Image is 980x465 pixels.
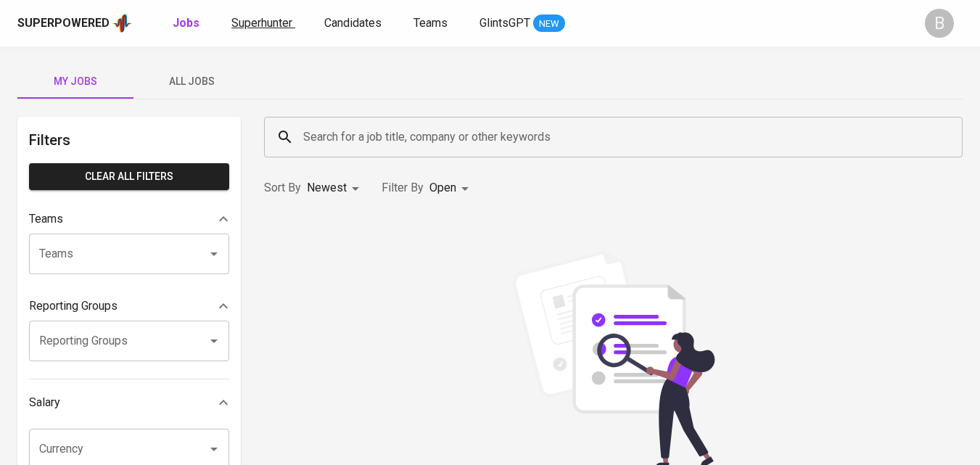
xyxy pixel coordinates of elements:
div: Reporting Groups [29,292,229,321]
p: Sort By [264,179,301,197]
button: Open [204,244,224,264]
p: Salary [29,394,60,411]
a: Superpoweredapp logo [17,12,132,34]
b: Jobs [173,16,199,30]
a: GlintsGPT NEW [479,15,565,33]
div: Salary [29,388,229,417]
a: Candidates [324,15,384,33]
button: Open [204,331,224,351]
span: NEW [533,17,565,31]
a: Superhunter [231,15,295,33]
div: Newest [307,175,364,202]
span: Clear All filters [41,168,218,186]
span: GlintsGPT [479,16,530,30]
h6: Filters [29,128,229,152]
a: Teams [413,15,450,33]
div: B [925,9,954,38]
div: Superpowered [17,15,110,32]
span: Candidates [324,16,382,30]
img: app logo [112,12,132,34]
span: Open [429,181,456,194]
span: My Jobs [26,73,125,91]
p: Filter By [382,179,424,197]
button: Clear All filters [29,163,229,190]
span: Superhunter [231,16,292,30]
p: Reporting Groups [29,297,118,315]
div: Teams [29,205,229,234]
p: Teams [29,210,63,228]
span: All Jobs [142,73,241,91]
span: Teams [413,16,448,30]
a: Jobs [173,15,202,33]
div: Open [429,175,474,202]
p: Newest [307,179,347,197]
button: Open [204,439,224,459]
